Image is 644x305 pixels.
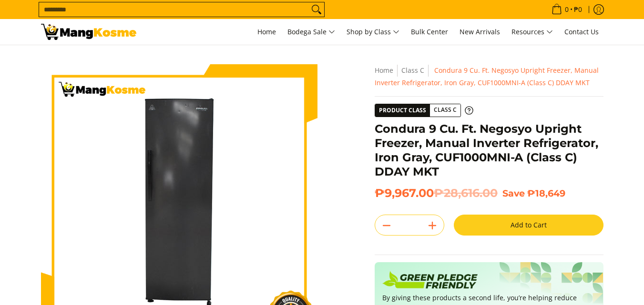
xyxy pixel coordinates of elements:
span: Save [502,187,525,199]
a: Class C [401,66,424,75]
span: Contact Us [564,27,599,36]
span: 0 [563,6,570,13]
span: ₱9,967.00 [375,186,498,200]
span: Product Class [375,104,430,117]
a: Contact Us [560,19,603,45]
a: Home [375,66,393,75]
img: Badge sustainability green pledge friendly [382,270,478,293]
a: Bodega Sale [283,19,340,45]
button: Search [309,2,324,17]
span: ₱0 [572,6,583,13]
span: Condura 9 Cu. Ft. Negosyo Upright Freezer, Manual Inverter Refrigerator, Iron Gray, CUF1000MNI-A ... [375,66,599,87]
del: ₱28,616.00 [434,186,498,200]
a: Shop by Class [342,19,404,45]
nav: Breadcrumbs [375,64,603,89]
span: New Arrivals [460,27,500,36]
span: Shop by Class [347,26,399,38]
span: ₱18,649 [527,187,565,199]
button: Subtract [375,218,398,233]
button: Add [421,218,444,233]
span: Bodega Sale [287,26,335,38]
span: • [549,4,585,15]
span: Bulk Center [411,27,448,36]
a: Home [253,19,281,45]
img: Condura Negosyo Upright Freezer (Class C) 9.9. DDAY l Mang Kosme [41,24,136,40]
span: Home [257,27,276,36]
h1: Condura 9 Cu. Ft. Negosyo Upright Freezer, Manual Inverter Refrigerator, Iron Gray, CUF1000MNI-A ... [375,122,603,179]
nav: Main Menu [146,19,603,45]
span: Resources [511,26,553,38]
span: Class C [430,104,460,116]
button: Add to Cart [454,215,603,236]
a: Product Class Class C [375,104,473,117]
a: New Arrivals [455,19,505,45]
a: Bulk Center [406,19,453,45]
a: Resources [507,19,558,45]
